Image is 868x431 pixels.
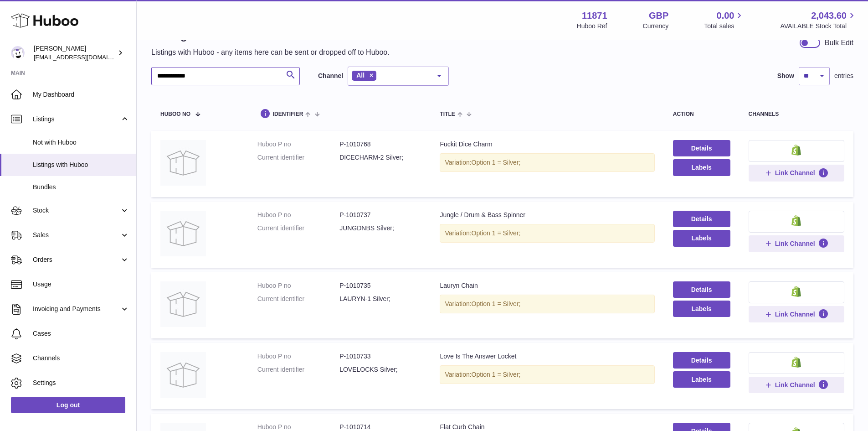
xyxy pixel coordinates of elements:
button: Labels [673,301,730,317]
button: Labels [673,159,730,176]
span: My Dashboard [33,90,129,99]
dd: P-1010733 [339,352,421,361]
div: Variation: [440,365,654,384]
span: Total sales [704,22,745,31]
img: shopify-small.png [791,145,801,156]
dt: Current identifier [257,224,339,233]
span: All [356,72,365,79]
span: Option 1 = Silver; [472,371,521,378]
a: Details [673,352,730,369]
a: 2,043.60 AVAILABLE Stock Total [780,10,857,31]
button: Link Channel [749,235,844,252]
span: entries [834,72,853,80]
p: Listings with Huboo - any items here can be sent or dropped off to Huboo. [151,47,390,57]
div: Variation: [440,295,654,313]
dt: Current identifier [257,365,339,374]
a: Details [673,140,730,156]
img: Lauryn Chain [160,281,206,327]
div: Jungle / Drum & Bass Spinner [440,211,654,219]
a: 0.00 Total sales [704,10,745,31]
span: Link Channel [775,381,815,389]
div: Huboo Ref [577,22,607,31]
dt: Huboo P no [257,140,339,149]
strong: GBP [649,10,668,22]
img: Love Is The Answer Locket [160,352,206,398]
div: Fuckit Dice Charm [440,140,654,149]
span: Listings with Huboo [33,161,129,169]
span: Link Channel [775,169,815,177]
label: Channel [318,72,343,80]
span: 2,043.60 [811,10,847,22]
span: 0.00 [717,10,734,22]
span: [EMAIL_ADDRESS][DOMAIN_NAME] [34,53,134,61]
span: Settings [33,379,129,387]
span: Not with Huboo [33,138,129,147]
button: Link Channel [749,377,844,393]
dd: P-1010768 [339,140,421,149]
a: Details [673,281,730,298]
span: Huboo no [160,111,190,117]
span: Channels [33,354,129,363]
span: Stock [33,206,120,215]
dt: Huboo P no [257,352,339,361]
div: [PERSON_NAME] [34,44,116,62]
div: Currency [643,22,669,31]
span: AVAILABLE Stock Total [780,22,857,31]
img: shopify-small.png [791,357,801,368]
dt: Current identifier [257,295,339,303]
label: Show [777,72,794,80]
span: Option 1 = Silver; [472,229,521,237]
span: identifier [273,111,303,117]
dd: LAURYN-1 Silver; [339,295,421,303]
dt: Huboo P no [257,281,339,290]
button: Link Channel [749,165,844,181]
span: Orders [33,255,120,264]
span: Bundles [33,183,129,192]
span: title [440,111,455,117]
span: Listings [33,115,120,124]
span: Link Channel [775,239,815,248]
dd: JUNGDNBS Silver; [339,224,421,233]
img: shopify-small.png [791,215,801,226]
span: Cases [33,329,129,338]
dd: DICECHARM-2 Silver; [339,153,421,162]
dd: LOVELOCKS Silver; [339,365,421,374]
dt: Current identifier [257,153,339,162]
a: Details [673,211,730,227]
span: Option 1 = Silver; [472,159,521,166]
img: Fuckit Dice Charm [160,140,206,186]
img: Jungle / Drum & Bass Spinner [160,211,206,256]
span: Usage [33,280,129,289]
strong: 11871 [582,10,607,22]
dt: Huboo P no [257,211,339,219]
button: Link Channel [749,306,844,322]
span: Invoicing and Payments [33,305,120,313]
div: Lauryn Chain [440,281,654,290]
img: internalAdmin-11871@internal.huboo.com [11,46,25,60]
a: Log out [11,397,125,413]
button: Labels [673,230,730,246]
span: Option 1 = Silver; [472,300,521,307]
div: Bulk Edit [825,38,853,48]
div: action [673,111,730,117]
div: Variation: [440,153,654,172]
img: shopify-small.png [791,286,801,297]
span: Link Channel [775,310,815,318]
button: Labels [673,371,730,388]
div: channels [749,111,844,117]
div: Variation: [440,224,654,243]
dd: P-1010735 [339,281,421,290]
dd: P-1010737 [339,211,421,219]
span: Sales [33,231,120,239]
div: Love Is The Answer Locket [440,352,654,361]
